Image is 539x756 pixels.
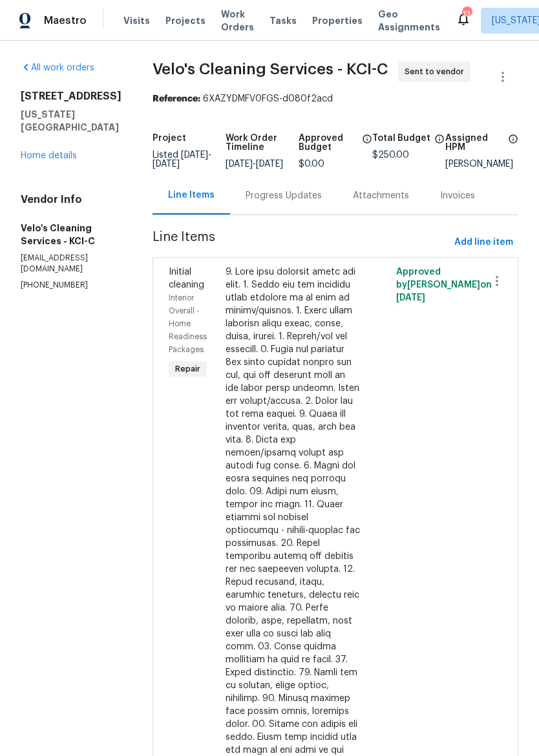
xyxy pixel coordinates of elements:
span: Properties [312,14,363,27]
span: Maestro [44,14,87,27]
span: Interior Overall - Home Readiness Packages [169,294,207,353]
span: The total cost of line items that have been proposed by Opendoor. This sum includes line items th... [434,134,445,151]
span: The total cost of line items that have been approved by both Opendoor and the Trade Partner. This... [362,134,372,160]
span: Projects [165,14,206,27]
a: Home details [21,151,77,160]
span: Tasks [269,16,297,25]
span: [DATE] [396,293,425,302]
div: Progress Updates [246,189,322,202]
div: 6XAZYDMFV0FGS-d080f2acd [153,92,518,105]
span: Visits [123,14,150,27]
span: Initial cleaning [169,268,204,289]
span: Geo Assignments [378,8,440,34]
span: - [226,160,283,169]
span: $250.00 [372,151,409,160]
h5: Assigned HPM [445,134,504,152]
span: [DATE] [181,151,208,160]
div: Attachments [353,189,409,202]
h5: Approved Budget [299,134,357,152]
span: [DATE] [153,160,180,169]
span: Approved by [PERSON_NAME] on [396,268,492,302]
span: - [153,151,211,169]
span: The hpm assigned to this work order. [508,134,518,160]
span: Listed [153,151,211,169]
div: 13 [462,8,471,21]
a: All work orders [21,63,94,72]
b: Reference: [153,94,200,103]
h5: Total Budget [372,134,430,143]
h2: [STREET_ADDRESS] [21,90,122,103]
span: Velo's Cleaning Services - KCI-C [153,61,388,77]
h4: Vendor Info [21,193,122,206]
button: Add line item [449,231,518,255]
h5: Work Order Timeline [226,134,299,152]
div: [PERSON_NAME] [445,160,518,169]
div: Invoices [440,189,475,202]
span: [DATE] [256,160,283,169]
h5: [US_STATE][GEOGRAPHIC_DATA] [21,108,122,134]
span: Add line item [454,235,513,251]
span: Sent to vendor [405,65,469,78]
p: [EMAIL_ADDRESS][DOMAIN_NAME] [21,253,122,275]
span: Work Orders [221,8,254,34]
span: $0.00 [299,160,324,169]
span: Repair [170,362,206,375]
div: Line Items [168,189,215,202]
span: Line Items [153,231,449,255]
h5: Velo's Cleaning Services - KCI-C [21,222,122,247]
h5: Project [153,134,186,143]
p: [PHONE_NUMBER] [21,280,122,291]
span: [DATE] [226,160,253,169]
